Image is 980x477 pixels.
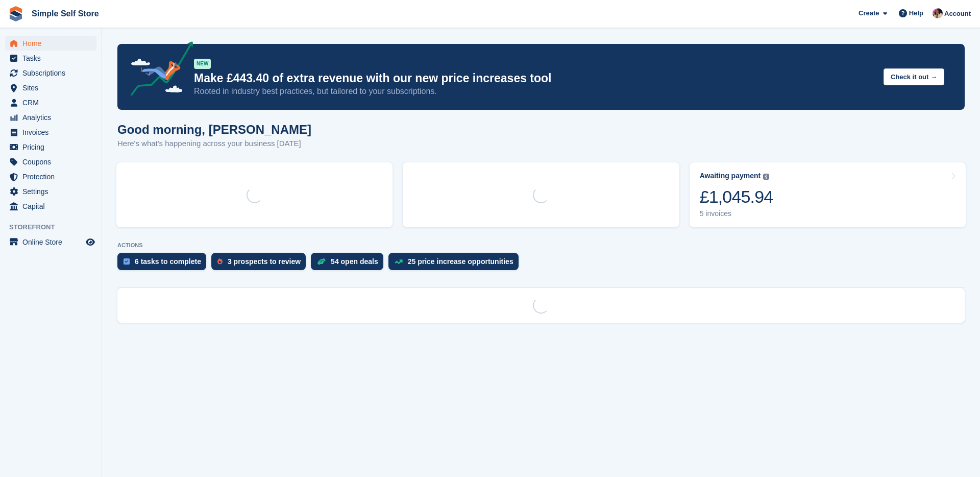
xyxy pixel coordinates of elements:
div: 25 price increase opportunities [408,257,513,266]
div: NEW [194,59,211,69]
div: 3 prospects to review [228,257,301,266]
a: menu [5,66,96,80]
span: Protection [22,170,84,184]
img: task-75834270c22a3079a89374b754ae025e5fb1db73e45f91037f5363f120a921f8.svg [124,258,130,265]
span: Create [859,8,879,18]
a: menu [5,155,96,169]
span: Analytics [22,110,84,125]
a: menu [5,36,96,51]
a: 3 prospects to review [211,253,311,275]
p: Rooted in industry best practices, but tailored to your subscriptions. [194,86,875,97]
p: Here's what's happening across your business [DATE] [117,138,311,150]
a: Simple Self Store [28,5,103,22]
a: menu [5,125,96,139]
img: stora-icon-8386f47178a22dfd0bd8f6a31ec36ba5ce8667c1dd55bd0f319d3a0aa187defe.svg [8,6,23,21]
a: Awaiting payment £1,045.94 5 invoices [690,162,966,227]
h1: Good morning, [PERSON_NAME] [117,123,311,136]
a: 54 open deals [311,253,388,275]
button: Check it out → [884,68,944,85]
span: Tasks [22,51,84,65]
div: Awaiting payment [700,172,761,180]
a: menu [5,235,96,249]
a: 25 price increase opportunities [388,253,524,275]
a: menu [5,110,96,125]
span: Storefront [9,222,102,232]
p: Make £443.40 of extra revenue with our new price increases tool [194,71,875,86]
a: 6 tasks to complete [117,253,211,275]
img: price-adjustments-announcement-icon-8257ccfd72463d97f412b2fc003d46551f7dbcb40ab6d574587a9cd5c0d94... [122,41,193,100]
a: Preview store [84,236,96,248]
span: Capital [22,199,84,213]
a: menu [5,81,96,95]
img: deal-1b604bf984904fb50ccaf53a9ad4b4a5d6e5aea283cecdc64d6e3604feb123c2.svg [317,258,326,265]
a: menu [5,96,96,110]
span: Home [22,36,84,51]
span: Pricing [22,140,84,154]
img: prospect-51fa495bee0391a8d652442698ab0144808aea92771e9ea1ae160a38d050c398.svg [217,258,223,265]
img: icon-info-grey-7440780725fd019a000dd9b08b2336e03edf1995a4989e88bcd33f0948082b44.svg [763,174,769,180]
div: 54 open deals [331,257,378,266]
p: ACTIONS [117,242,965,249]
span: Coupons [22,155,84,169]
span: Help [909,8,923,18]
a: menu [5,140,96,154]
a: menu [5,184,96,199]
span: Online Store [22,235,84,249]
span: Account [944,9,971,19]
a: menu [5,51,96,65]
img: price_increase_opportunities-93ffe204e8149a01c8c9dc8f82e8f89637d9d84a8eef4429ea346261dce0b2c0.svg [395,259,403,264]
span: Settings [22,184,84,199]
a: menu [5,199,96,213]
div: 5 invoices [700,209,773,218]
a: menu [5,170,96,184]
span: Invoices [22,125,84,139]
div: 6 tasks to complete [135,257,201,266]
span: Subscriptions [22,66,84,80]
span: CRM [22,96,84,110]
img: Scott McCutcheon [933,8,943,18]
span: Sites [22,81,84,95]
div: £1,045.94 [700,186,773,207]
